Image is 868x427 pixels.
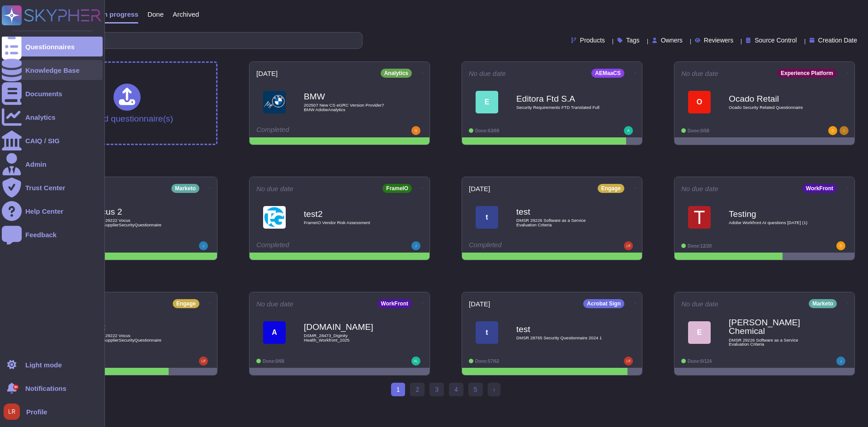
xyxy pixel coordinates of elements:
[624,357,633,366] img: user
[729,105,819,110] span: Ocado Security Related Questionnaire
[598,184,624,193] div: Engage
[377,299,412,308] div: WorkFront
[688,206,711,229] img: Logo
[476,91,498,113] div: E
[626,37,640,43] span: Tags
[411,241,420,250] img: user
[836,241,845,250] img: user
[173,299,199,308] div: Engage
[381,69,412,78] div: Analytics
[729,221,819,225] span: Adobe Workfront AI questions [DATE] (1)
[2,84,103,103] a: Documents
[304,103,394,112] span: 202507 New CS eGRC Version Provider7 BMW AdobeAnalytics
[304,92,394,101] b: BMW
[516,218,607,227] span: DMSR 29226 Software as a Service Evaluation Criteria
[2,37,103,56] a: Questionnaires
[256,185,293,192] span: No due date
[840,126,849,135] img: user
[591,69,624,78] div: AEMaaCS
[2,225,103,244] a: Feedback
[809,299,837,308] div: Marketo
[729,338,819,347] span: DMSR 29226 Software as a Service Evaluation Criteria
[91,207,182,216] b: Vocus 2
[777,69,837,78] div: Experience Platform
[469,185,490,192] span: [DATE]
[147,11,164,18] span: Done
[429,383,444,396] a: 3
[516,207,607,216] b: test
[263,359,284,364] span: Done: 0/68
[263,206,286,229] img: Logo
[469,300,490,307] span: [DATE]
[2,131,103,150] a: CAIQ / SIG
[91,323,182,331] b: test
[818,37,857,43] span: Creation Date
[304,221,394,225] span: FrameIO Vendor Risk Assessment
[304,333,394,342] span: DSMR_28473_Diginity Health_Workfront_2025
[382,184,412,193] div: FrameIO
[802,184,837,193] div: WorkFront
[25,231,57,238] div: Feedback
[624,241,633,250] img: user
[2,107,103,127] a: Analytics
[469,70,506,77] span: No due date
[583,299,624,308] div: Acrobat Sign
[263,321,286,344] div: A
[469,241,580,250] div: Completed
[411,357,420,366] img: user
[729,318,819,335] b: [PERSON_NAME] Chemical
[2,178,103,197] a: Trust Center
[263,91,286,113] img: Logo
[91,333,182,342] span: DMSR 29222 Vocus SAASSupplierSecurityQuestionnaire
[476,206,498,229] div: t
[25,161,47,168] div: Admin
[704,37,733,43] span: Reviewers
[91,218,182,227] span: DMSR 29222 Vocus SAASSupplierSecurityQuestionnaire
[681,70,718,77] span: No due date
[2,201,103,221] a: Help Center
[468,383,483,396] a: 5
[2,60,103,80] a: Knowledge Base
[25,208,63,215] div: Help Center
[729,94,819,103] b: Ocado Retail
[836,357,845,366] img: user
[256,241,367,250] div: Completed
[171,184,199,193] div: Marketo
[688,244,712,249] span: Done: 12/20
[26,408,47,415] span: Profile
[681,300,718,307] span: No due date
[476,321,498,344] div: t
[688,321,711,344] div: E
[475,128,499,133] span: Done: 63/69
[25,90,62,97] div: Documents
[25,184,65,191] div: Trust Center
[410,383,425,396] a: 2
[25,361,62,368] div: Light mode
[25,67,80,74] div: Knowledge Base
[25,385,66,392] span: Notifications
[4,404,20,420] img: user
[516,336,607,340] span: DMSR 28765 Security Questionnaire 2024 1
[256,126,367,135] div: Completed
[304,210,394,218] b: test2
[304,323,394,331] b: [DOMAIN_NAME]
[2,154,103,174] a: Admin
[580,37,605,43] span: Products
[391,383,406,396] span: 1
[475,359,499,364] span: Done: 57/62
[13,385,19,390] div: 9+
[411,126,420,135] img: user
[624,126,633,135] img: user
[516,94,607,103] b: Editora Ftd S.A
[256,300,293,307] span: No due date
[199,241,208,250] img: user
[688,359,712,364] span: Done: 0/124
[828,126,837,135] img: user
[2,402,26,422] button: user
[516,325,607,333] b: test
[25,43,75,50] div: Questionnaires
[516,105,607,110] span: Security Requirements FTD Translated Full
[681,185,718,192] span: No due date
[25,137,60,144] div: CAIQ / SIG
[81,84,173,123] div: Upload questionnaire(s)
